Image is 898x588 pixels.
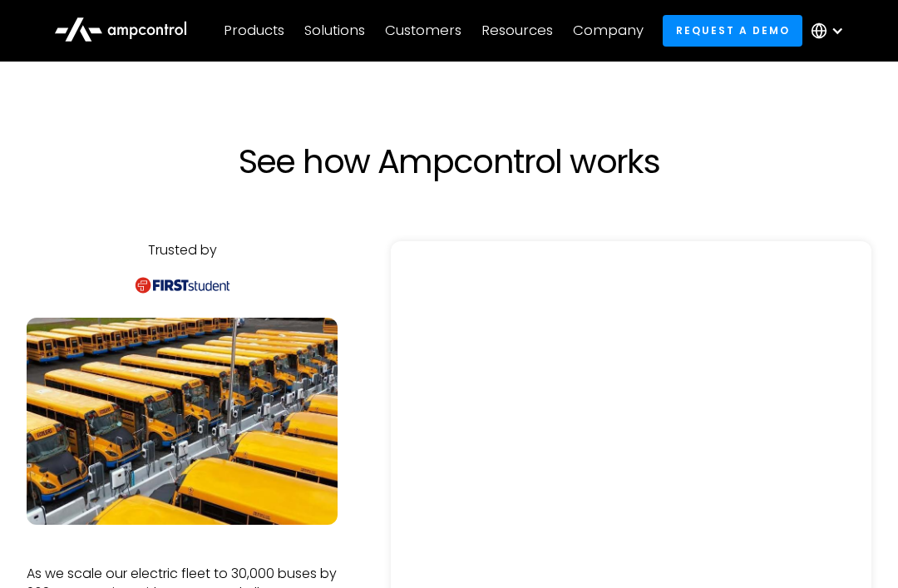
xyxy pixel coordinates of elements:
div: Customers [385,22,461,40]
div: Products [224,22,284,40]
h1: See how Ampcontrol works [83,141,815,181]
div: Company [573,22,644,40]
div: Resources [481,22,553,40]
div: Solutions [304,22,365,40]
a: Request a demo [663,15,802,46]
